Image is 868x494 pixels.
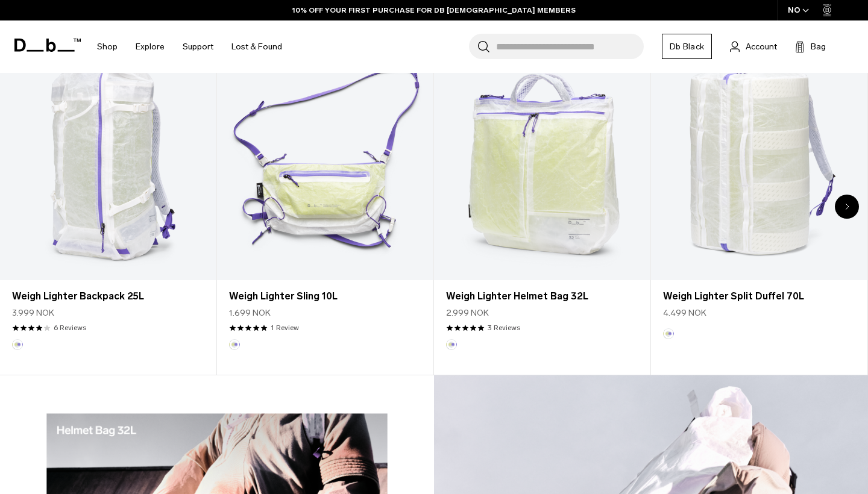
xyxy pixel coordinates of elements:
div: 4 / 5 [651,40,868,376]
a: Account [730,39,777,54]
a: 10% OFF YOUR FIRST PURCHASE FOR DB [DEMOGRAPHIC_DATA] MEMBERS [292,5,576,16]
div: Next slide [835,195,859,219]
span: 3.999 NOK [12,307,54,319]
a: Weigh Lighter Sling 10L [229,289,421,304]
a: Db Black [662,34,712,59]
div: 2 / 5 [217,40,434,376]
a: Weigh Lighter Helmet Bag 32L [446,289,638,304]
a: Weigh Lighter Split Duffel 70L [651,41,867,281]
span: 2.999 NOK [446,307,489,319]
div: 3 / 5 [434,40,651,376]
a: Weigh Lighter Helmet Bag 32L [434,41,650,281]
button: Bag [795,39,826,54]
button: Aurora [663,328,674,339]
a: 6 reviews [54,322,86,333]
span: 1.699 NOK [229,307,271,319]
nav: Main Navigation [88,20,291,73]
a: 3 reviews [488,322,520,333]
a: Explore [136,25,165,68]
a: 1 reviews [271,322,299,333]
span: Account [746,40,777,53]
button: Aurora [229,339,240,350]
a: Weigh Lighter Split Duffel 70L [663,289,855,304]
a: Lost & Found [231,25,282,68]
button: Aurora [12,339,23,350]
a: Support [183,25,213,68]
span: Bag [811,40,826,53]
a: Weigh Lighter Backpack 25L [12,289,204,304]
a: Weigh Lighter Sling 10L [217,41,433,281]
a: Shop [97,25,118,68]
span: 4.499 NOK [663,307,706,319]
button: Aurora [446,339,457,350]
